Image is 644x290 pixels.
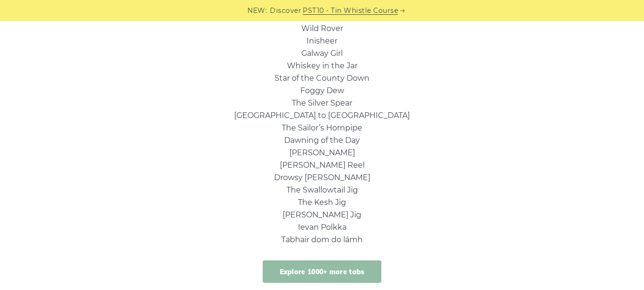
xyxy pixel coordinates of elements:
[284,136,360,145] a: Dawning of the Day
[263,260,382,283] a: Explore 1000+ more tabs
[281,235,363,244] a: Tabhair dom do lámh
[286,185,358,194] a: The Swallowtail Jig
[282,123,362,132] a: The Sailor’s Hornpipe
[280,161,365,170] a: [PERSON_NAME] Reel
[292,98,352,107] a: The Silver Spear
[289,148,355,157] a: [PERSON_NAME]
[300,86,344,95] a: Foggy Dew
[301,24,343,33] a: Wild Rover
[298,223,347,232] a: Ievan Polkka
[270,5,301,16] span: Discover
[234,111,410,120] a: [GEOGRAPHIC_DATA] to [GEOGRAPHIC_DATA]
[303,5,398,16] a: PST10 - Tin Whistle Course
[247,5,267,16] span: NEW:
[274,173,370,182] a: Drowsy [PERSON_NAME]
[283,210,361,219] a: [PERSON_NAME] Jig
[301,49,343,58] a: Galway Girl
[298,198,346,207] a: The Kesh Jig
[275,74,369,83] a: Star of the County Down
[307,36,337,45] a: Inisheer
[287,61,358,70] a: Whiskey in the Jar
